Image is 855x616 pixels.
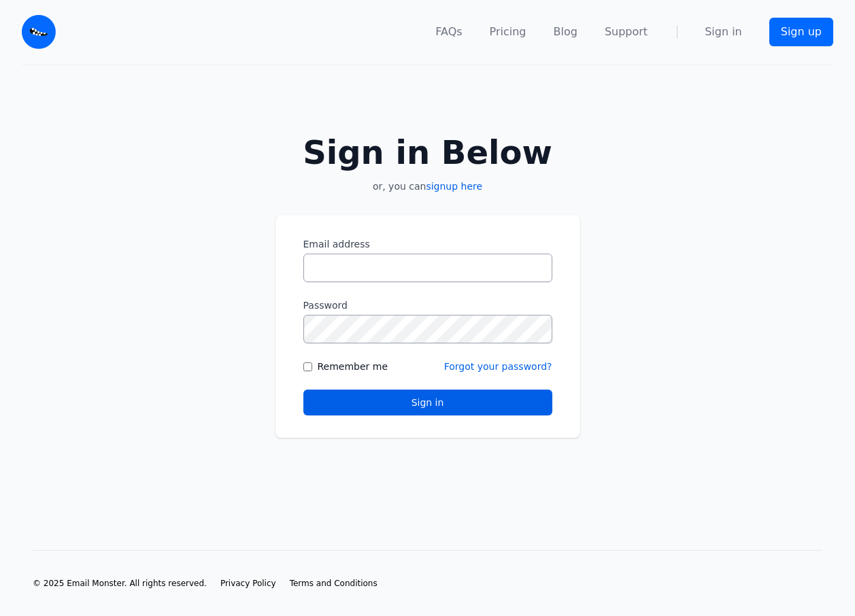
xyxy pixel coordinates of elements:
img: Email Monster [22,15,56,49]
a: Sign in [705,24,742,40]
label: Remember me [318,360,388,373]
a: FAQs [435,24,462,40]
a: Support [605,24,648,40]
h2: Sign in Below [275,136,580,169]
a: Terms and Conditions [290,578,378,589]
a: Pricing [490,24,526,40]
a: Privacy Policy [220,578,276,589]
p: or, you can [275,179,580,193]
a: signup here [426,181,482,192]
li: © 2025 Email Monster. All rights reserved. [33,578,207,589]
label: Password [303,298,552,312]
a: Sign up [769,18,833,46]
a: Blog [554,24,577,40]
button: Sign in [303,390,552,415]
a: Forgot your password? [444,361,552,372]
label: Email address [303,237,552,251]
